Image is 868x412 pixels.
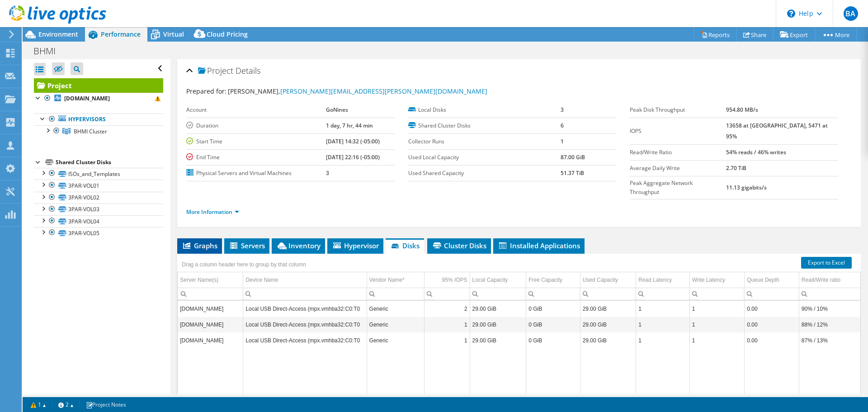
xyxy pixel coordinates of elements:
b: 1 day, 7 hr, 44 min [326,122,373,129]
td: Column Free Capacity, Filter cell [526,288,580,300]
td: Column Free Capacity, Value 0 GiB [526,332,580,348]
td: Read/Write ratio Column [799,272,860,288]
div: Read Latency [638,275,672,285]
label: Collector Runs [408,137,561,146]
a: 2 [52,399,80,410]
b: GoNines [326,106,348,114]
div: Vendor Name* [369,275,405,285]
td: Column Local Capacity, Value 29.00 GiB [470,332,526,348]
label: Shared Cluster Disks [408,121,561,130]
td: Free Capacity Column [526,272,580,288]
td: Column Vendor Name*, Value Generic [367,332,425,348]
td: Column Used Capacity, Value 29.00 GiB [580,301,636,317]
td: Server Name(s) Column [178,272,243,288]
span: Cluster Disks [432,241,486,250]
td: Column Vendor Name*, Value Generic [367,317,425,332]
td: Column Write Latency, Value 1 [689,332,745,348]
b: 13658 at [GEOGRAPHIC_DATA], 5471 at 95% [726,122,828,140]
a: Share [736,28,774,42]
b: 2.70 TiB [726,164,746,172]
label: Peak Disk Throughput [630,105,726,114]
td: Column Used Capacity, Value 29.00 GiB [580,332,636,348]
td: Column Free Capacity, Value 0 GiB [526,301,580,317]
b: 51.37 TiB [561,169,584,177]
label: Start Time [186,137,326,146]
div: Free Capacity [528,275,562,285]
td: Column Free Capacity, Value 0 GiB [526,317,580,332]
div: Shared Cluster Disks [56,157,163,168]
b: 54% reads / 46% writes [726,148,786,156]
td: Column Local Capacity, Value 29.00 GiB [470,301,526,317]
a: More [815,28,857,42]
td: Used Capacity Column [580,272,636,288]
td: Column Write Latency, Value 1 [689,301,745,317]
a: 3PAR-VOL01 [34,180,163,191]
td: Column Read/Write ratio, Value 87% / 13% [799,332,860,348]
td: Column Queue Depth, Filter cell [745,288,799,300]
span: Hypervisor [332,241,379,250]
span: Details [236,65,260,76]
b: 1 [561,137,564,145]
div: Server Name(s) [180,275,218,285]
span: BHMI Cluster [74,128,107,135]
div: Used Capacity [583,275,618,285]
td: Column 95% IOPS, Filter cell [425,288,470,300]
div: Read/Write ratio [802,275,840,285]
h1: BHMI [29,46,70,56]
b: [DATE] 22:16 (-05:00) [326,153,380,161]
label: End Time [186,153,326,162]
label: Used Shared Capacity [408,169,561,178]
label: Average Daily Write [630,164,726,173]
td: Column Queue Depth, Value 0.00 [745,317,799,332]
span: Cloud Pricing [207,30,248,38]
a: More Information [186,208,239,216]
td: Column Server Name(s), Filter cell [178,288,243,300]
td: Column Queue Depth, Value 0.00 [745,301,799,317]
a: 3PAR-VOL05 [34,227,163,239]
a: BHMI Cluster [34,125,163,137]
td: Column Server Name(s), Value esxi03.whq.bhmi.com [178,332,243,348]
span: Disks [390,241,420,250]
td: Column Read/Write ratio, Value 88% / 12% [799,317,860,332]
b: 3 [561,106,564,114]
a: Hypervisors [34,114,163,125]
b: [DATE] 14:32 (-05:00) [326,137,380,145]
b: 87.00 GiB [561,153,585,161]
label: Physical Servers and Virtual Machines [186,169,326,178]
label: Duration [186,121,326,130]
td: Column Device Name, Filter cell [243,288,367,300]
td: Read Latency Column [636,272,690,288]
td: Column 95% IOPS, Value 1 [425,317,470,332]
span: Performance [101,30,141,38]
div: Local Capacity [472,275,508,285]
td: Column Read Latency, Filter cell [636,288,690,300]
span: BA [844,6,858,21]
b: 11.13 gigabits/s [726,184,767,191]
span: Environment [38,30,78,38]
a: 3PAR-VOL02 [34,192,163,204]
b: 6 [561,122,564,129]
td: Column Write Latency, Value 1 [689,317,745,332]
div: Device Name [245,275,278,285]
b: [DOMAIN_NAME] [64,95,110,102]
td: Device Name Column [243,272,367,288]
td: Column Device Name, Value Local USB Direct-Access (mpx.vmhba32:C0:T0 [243,301,367,317]
td: Column Queue Depth, Value 0.00 [745,332,799,348]
td: Column Read/Write ratio, Value 90% / 10% [799,301,860,317]
b: 954.80 MB/s [726,106,758,114]
td: Column Server Name(s), Value esxi01.whq.bhmi.com [178,317,243,332]
label: Read/Write Ratio [630,148,726,157]
td: Column Vendor Name*, Filter cell [367,288,425,300]
div: Queue Depth [747,275,779,285]
td: Column Read/Write ratio, Filter cell [799,288,860,300]
td: Column 95% IOPS, Value 2 [425,301,470,317]
span: Servers [229,241,265,250]
td: Column Read Latency, Value 1 [636,332,690,348]
td: Column 95% IOPS, Value 1 [425,332,470,348]
b: 3 [326,169,329,177]
label: Account [186,105,326,114]
div: Drag a column header here to group by that column [179,258,308,271]
a: [DOMAIN_NAME] [34,93,163,104]
label: Peak Aggregate Network Throughput [630,179,726,197]
td: Write Latency Column [689,272,745,288]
